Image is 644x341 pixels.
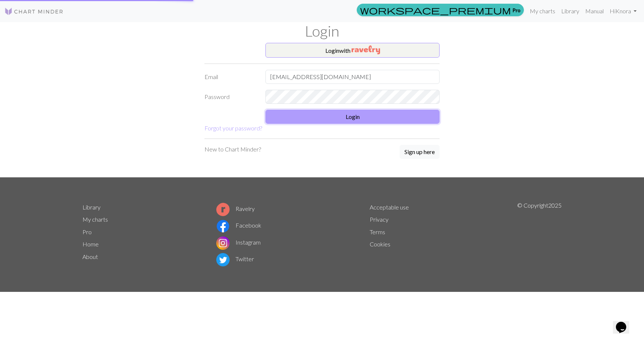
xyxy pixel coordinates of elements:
a: About [82,253,98,260]
a: Ravelry [216,205,255,212]
a: Terms [370,228,385,235]
a: My charts [82,216,108,223]
label: Password [200,90,261,104]
button: Sign up here [400,145,440,159]
img: Instagram logo [216,236,230,250]
a: Facebook [216,222,261,229]
p: © Copyright 2025 [517,201,562,268]
a: My charts [527,4,558,18]
a: Sign up here [400,145,440,160]
a: Pro [82,228,92,235]
img: Ravelry [352,45,380,54]
a: Twitter [216,255,254,262]
span: workspace_premium [360,5,511,15]
a: Forgot your password? [204,125,262,132]
button: Login [265,110,440,124]
img: Logo [4,7,64,16]
a: Cookies [370,241,390,248]
h1: Login [78,22,566,40]
a: Library [558,4,582,18]
label: Email [200,70,261,84]
a: Library [82,204,101,211]
img: Twitter logo [216,253,230,266]
a: Manual [582,4,607,18]
img: Facebook logo [216,219,230,233]
a: Acceptable use [370,204,409,211]
iframe: chat widget [613,311,637,334]
p: New to Chart Minder? [204,145,261,154]
a: HiKnora [607,4,640,18]
a: Home [82,241,99,248]
a: Privacy [370,216,389,223]
a: Instagram [216,239,261,246]
img: Ravelry logo [216,203,230,216]
a: Pro [357,4,524,16]
button: Loginwith [265,43,440,58]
